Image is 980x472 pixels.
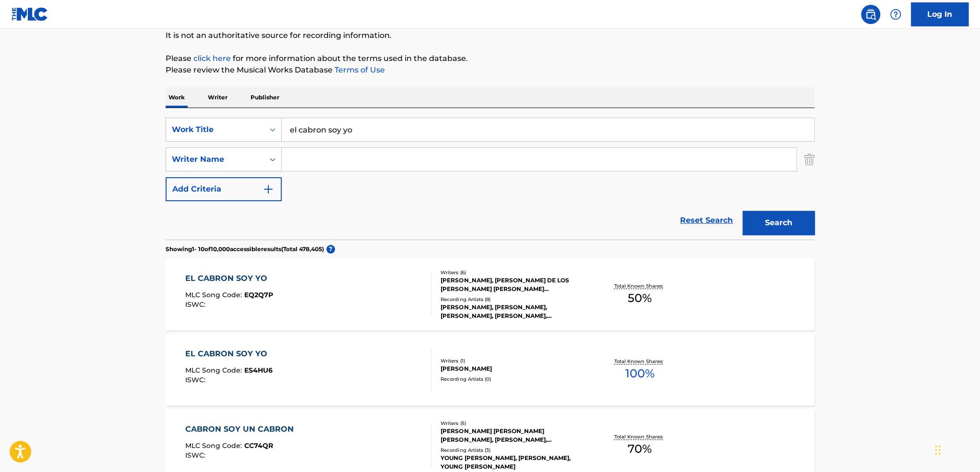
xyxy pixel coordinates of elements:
img: MLC Logo [12,7,48,21]
a: Reset Search [675,210,738,231]
p: Total Known Shares: [614,433,665,440]
div: Work Title [172,124,258,135]
div: CABRON SOY UN CABRON [185,424,299,435]
img: help [890,9,901,20]
div: Writer Name [172,154,258,165]
p: Showing 1 - 10 of 10,000 accessible results (Total 478,405 ) [166,245,324,254]
p: Total Known Shares: [614,358,665,365]
div: Writers ( 1 ) [441,357,586,364]
span: MLC Song Code : [185,290,244,299]
div: EL CABRON SOY YO [185,273,273,284]
p: Please for more information about the terms used in the database. [166,53,814,64]
a: EL CABRON SOY YOMLC Song Code:EQ2Q7PISWC:Writers (6)[PERSON_NAME], [PERSON_NAME] DE LOS [PERSON_N... [166,258,814,330]
span: MLC Song Code : [185,366,244,375]
a: Public Search [861,5,880,24]
div: Help [886,5,905,24]
div: [PERSON_NAME], [PERSON_NAME], [PERSON_NAME], [PERSON_NAME], [PERSON_NAME] [441,303,586,320]
a: Log In [911,2,968,26]
button: Search [742,211,814,235]
div: Writers ( 5 ) [441,420,586,427]
img: Delete Criterion [804,147,814,171]
div: Writers ( 6 ) [441,269,586,276]
a: click here [193,54,231,63]
div: [PERSON_NAME] [441,364,586,373]
span: 70 % [628,440,652,458]
div: Recording Artists ( 8 ) [441,296,586,303]
p: Work [166,87,188,108]
div: YOUNG [PERSON_NAME], [PERSON_NAME], YOUNG [PERSON_NAME] [441,454,586,471]
p: Publisher [248,87,282,108]
span: ISWC : [185,375,208,384]
span: ISWC : [185,300,208,309]
img: 9d2ae6d4665cec9f34b9.svg [263,183,274,195]
iframe: Chat Widget [932,426,980,472]
img: search [865,9,876,20]
span: ISWC : [185,451,208,460]
form: Search Form [166,118,814,240]
p: Total Known Shares: [614,282,665,290]
span: ES4HU6 [244,366,273,375]
button: Add Criteria [166,177,282,201]
span: CC74QR [244,441,273,450]
p: Writer [205,87,230,108]
span: 50 % [628,290,652,307]
div: Recording Artists ( 3 ) [441,447,586,454]
span: 100 % [625,365,654,382]
span: ? [326,245,335,254]
a: Terms of Use [333,65,385,74]
div: Drag [935,436,941,464]
span: MLC Song Code : [185,441,244,450]
div: [PERSON_NAME], [PERSON_NAME] DE LOS [PERSON_NAME] [PERSON_NAME] [PERSON_NAME], [PERSON_NAME], [PE... [441,276,586,293]
p: It is not an authoritative source for recording information. [166,30,814,41]
div: [PERSON_NAME] [PERSON_NAME] [PERSON_NAME], [PERSON_NAME], [PERSON_NAME] [441,427,586,444]
a: EL CABRON SOY YOMLC Song Code:ES4HU6ISWC:Writers (1)[PERSON_NAME]Recording Artists (0)Total Known... [166,334,814,406]
p: Please review the Musical Works Database [166,64,814,76]
div: EL CABRON SOY YO [185,348,273,360]
span: EQ2Q7P [244,290,273,299]
div: Recording Artists ( 0 ) [441,375,586,383]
